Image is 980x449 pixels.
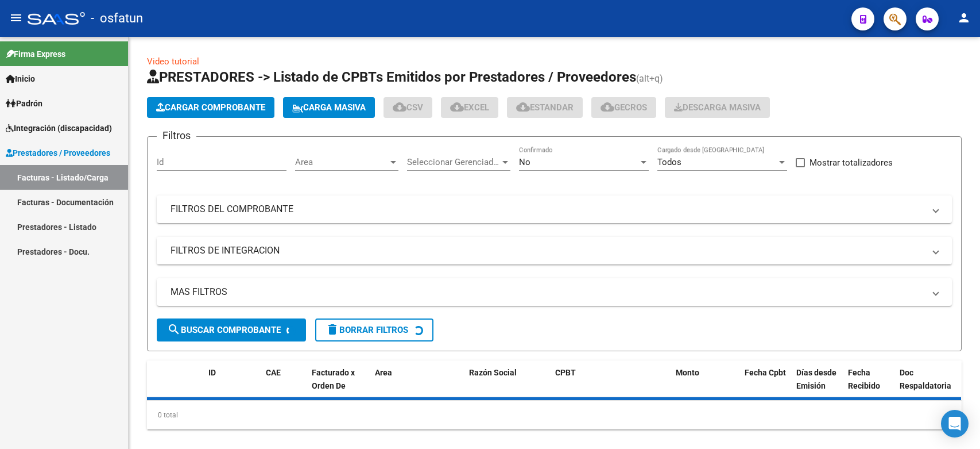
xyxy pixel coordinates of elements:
[384,97,432,118] button: CSV
[171,286,924,298] mat-panel-title: MAS FILTROS
[157,278,952,306] mat-expansion-panel-header: MAS FILTROS
[292,102,366,113] span: Carga Masiva
[370,360,448,411] datatable-header-cell: Area
[665,97,770,118] button: Descarga Masiva
[157,128,196,144] h3: Filtros
[6,72,35,85] span: Inicio
[665,97,770,118] app-download-masive: Descarga masiva de comprobantes (adjuntos)
[6,147,110,159] span: Prestadores / Proveedores
[393,100,406,114] mat-icon: cloud_download
[516,100,530,114] mat-icon: cloud_download
[6,97,42,110] span: Padrón
[676,368,699,377] span: Monto
[6,48,65,60] span: Firma Express
[208,368,216,377] span: ID
[792,360,843,411] datatable-header-cell: Días desde Emisión
[941,410,969,438] div: Open Intercom Messenger
[809,156,893,170] span: Mostrar totalizadores
[740,360,792,411] datatable-header-cell: Fecha Cpbt
[312,368,355,390] span: Facturado x Orden De
[157,237,952,264] mat-expansion-panel-header: FILTROS DE INTEGRACION
[601,102,647,113] span: Gecros
[601,100,614,114] mat-icon: cloud_download
[636,73,663,84] span: (alt+q)
[9,11,23,25] mat-icon: menu
[295,157,388,167] span: Area
[393,102,423,113] span: CSV
[900,368,951,390] span: Doc Respaldatoria
[91,6,143,31] span: - osfatun
[441,97,498,118] button: EXCEL
[674,102,761,113] span: Descarga Masiva
[147,401,962,429] div: 0 total
[157,195,952,223] mat-expansion-panel-header: FILTROS DEL COMPROBANTE
[469,368,517,377] span: Razón Social
[307,360,370,411] datatable-header-cell: Facturado x Orden De
[156,102,265,113] span: Cargar Comprobante
[283,97,375,118] button: Carga Masiva
[167,325,281,335] span: Buscar Comprobante
[591,97,656,118] button: Gecros
[507,97,583,118] button: Estandar
[147,69,636,85] span: PRESTADORES -> Listado de CPBTs Emitidos por Prestadores / Proveedores
[551,360,671,411] datatable-header-cell: CPBT
[266,368,281,377] span: CAE
[450,100,464,114] mat-icon: cloud_download
[516,102,574,113] span: Estandar
[147,56,199,67] a: Video tutorial
[464,360,551,411] datatable-header-cell: Razón Social
[315,318,433,341] button: Borrar Filtros
[326,325,408,335] span: Borrar Filtros
[745,368,786,377] span: Fecha Cpbt
[167,323,181,336] mat-icon: search
[6,122,112,135] span: Integración (discapacidad)
[657,157,681,167] span: Todos
[519,157,530,167] span: No
[326,323,339,336] mat-icon: delete
[375,368,392,377] span: Area
[450,102,489,113] span: EXCEL
[204,360,261,411] datatable-header-cell: ID
[171,203,924,216] mat-panel-title: FILTROS DEL COMPROBANTE
[671,360,740,411] datatable-header-cell: Monto
[957,11,971,25] mat-icon: person
[157,318,306,341] button: Buscar Comprobante
[555,368,576,377] span: CPBT
[171,244,924,257] mat-panel-title: FILTROS DE INTEGRACION
[147,97,274,118] button: Cargar Comprobante
[407,157,500,167] span: Seleccionar Gerenciador
[261,360,307,411] datatable-header-cell: CAE
[796,368,836,390] span: Días desde Emisión
[895,360,964,411] datatable-header-cell: Doc Respaldatoria
[848,368,880,390] span: Fecha Recibido
[843,360,895,411] datatable-header-cell: Fecha Recibido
